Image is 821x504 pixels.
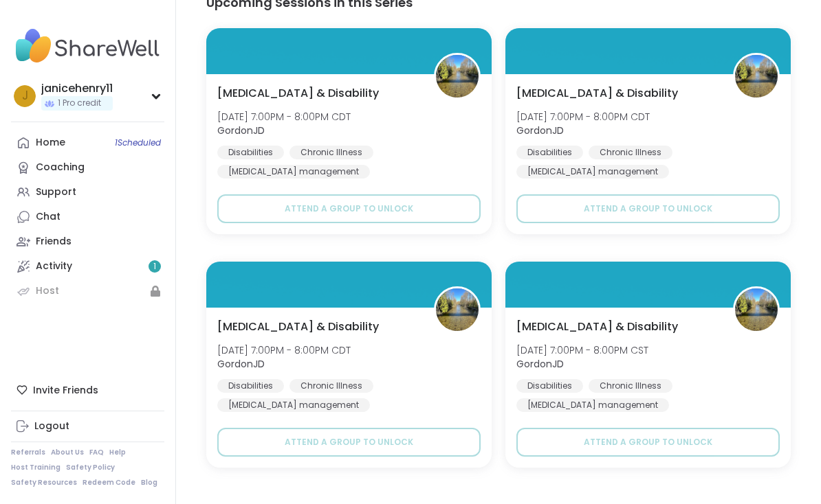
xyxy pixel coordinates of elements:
a: Home1Scheduled [11,130,164,155]
span: Attend a group to unlock [285,436,413,448]
div: Support [36,185,76,199]
b: GordonJD [516,124,564,137]
a: Help [109,448,126,457]
div: Chronic Illness [289,379,373,393]
img: ShareWell Nav Logo [11,22,164,70]
div: Disabilities [217,379,284,393]
div: Home [36,136,65,150]
div: Host [36,284,59,298]
span: [DATE] 7:00PM - 8:00PM CDT [217,343,351,357]
img: GordonJD [436,55,479,98]
button: Attend a group to unlock [516,194,780,223]
div: Disabilities [516,146,583,159]
div: Invite Friends [11,378,164,402]
a: Redeem Code [83,478,135,488]
div: Activity [36,260,72,273]
div: [MEDICAL_DATA] management [217,398,370,412]
div: [MEDICAL_DATA] management [516,165,669,179]
a: About Us [51,448,84,457]
a: Logout [11,414,164,439]
span: [MEDICAL_DATA] & Disability [217,319,379,335]
a: Referrals [11,448,45,457]
a: Safety Policy [66,463,115,472]
div: [MEDICAL_DATA] management [217,165,370,179]
img: GordonJD [436,288,479,331]
div: Chronic Illness [289,146,373,159]
span: j [22,87,28,105]
a: Safety Resources [11,478,77,488]
b: GordonJD [217,124,265,137]
a: Host Training [11,463,61,472]
span: [DATE] 7:00PM - 8:00PM CDT [516,110,650,124]
span: 1 Pro credit [58,98,101,109]
a: FAQ [89,448,104,457]
button: Attend a group to unlock [516,428,780,457]
button: Attend a group to unlock [217,194,481,223]
a: Chat [11,205,164,229]
div: Logout [34,420,69,433]
div: Chronic Illness [589,146,672,159]
div: Chat [36,210,61,224]
a: Support [11,180,164,205]
img: GordonJD [735,288,778,331]
span: [DATE] 7:00PM - 8:00PM CST [516,343,648,357]
div: janicehenry11 [41,81,113,96]
div: Friends [36,235,72,249]
div: Chronic Illness [589,379,672,393]
span: 1 [153,261,156,273]
a: Host [11,279,164,303]
div: Disabilities [516,379,583,393]
a: Blog [141,478,157,488]
div: [MEDICAL_DATA] management [516,398,669,412]
a: Coaching [11,155,164,180]
span: [DATE] 7:00PM - 8:00PM CDT [217,110,351,124]
b: GordonJD [217,357,265,371]
span: [MEDICAL_DATA] & Disability [516,319,678,335]
div: Disabilities [217,146,284,159]
a: Friends [11,229,164,254]
b: GordonJD [516,357,564,371]
span: [MEDICAL_DATA] & Disability [516,85,678,102]
a: Activity1 [11,254,164,279]
div: Coaching [36,161,85,174]
img: GordonJD [735,55,778,98]
button: Attend a group to unlock [217,428,481,457]
span: Attend a group to unlock [584,436,712,448]
span: Attend a group to unlock [285,203,413,215]
span: [MEDICAL_DATA] & Disability [217,85,379,102]
span: Attend a group to unlock [584,203,712,215]
span: 1 Scheduled [115,137,161,148]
